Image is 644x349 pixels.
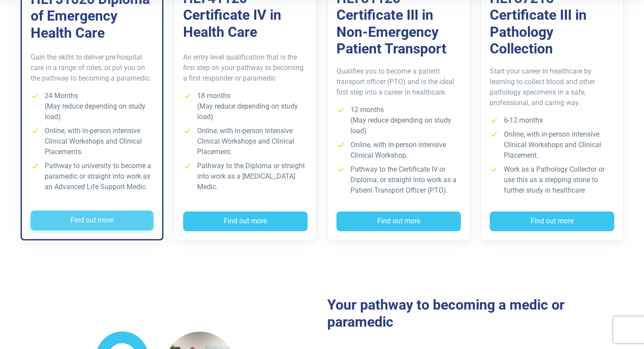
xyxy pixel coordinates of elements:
[31,126,153,157] li: Online, with in-person intensive Clinical Workshops and Clinical Placements.
[336,212,461,232] button: Find out more
[183,212,308,232] button: Find out more
[336,66,461,98] p: Qualifies you to become a patient transport officer (PTO) and is the ideal first step into a care...
[490,129,614,161] li: Online, with in-person intensive Clinical Workshops and Clinical Placement.
[327,296,623,330] h2: Your pathway to becoming a medic or paramedic
[490,115,614,126] li: 6-12 months
[490,212,614,232] button: Find out more
[183,126,308,157] li: Online, with in-person intensive Clinical Workshops and Clinical Placement.
[183,52,308,84] p: An entry-level qualification that is the first step on your pathway to becoming a first responder...
[31,91,153,122] li: 24 Months (May reduce depending on study load)
[490,66,614,108] p: Start your career in healthcare by learning to collect blood and other pathology specimens in a s...
[31,211,153,231] button: Find out more
[31,161,153,192] li: Pathway to university to become a paramedic or straight into work as an Advanced Life Support Medic.
[183,161,308,192] li: Pathway to the Diploma or straight into work as a [MEDICAL_DATA] Medic.
[336,164,461,196] li: Pathway to the Certificate IV or Diploma, or straight into work as a Patient Transport Officer (P...
[183,91,308,122] li: 18 months (May reduce depending on study load)
[490,164,614,196] li: Work as a Pathology Collector or use this as a stepping stone to further study in healthcare
[336,140,461,161] li: Online, with in-person intensive Clinical Workshop.
[336,105,461,136] li: 12 months (May reduce depending on study load)
[31,52,153,84] p: Gain the skills to deliver pre-hospital care in a range of roles, or put you on the pathway to be...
